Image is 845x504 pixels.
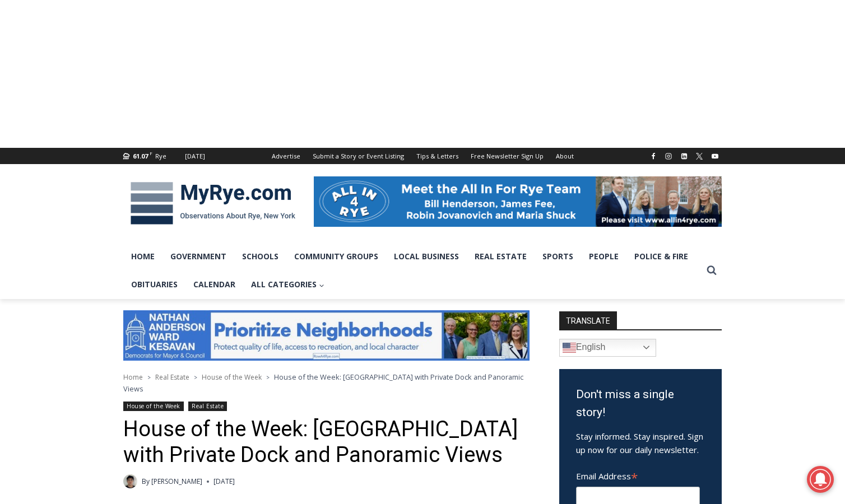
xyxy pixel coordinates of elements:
a: People [581,242,626,270]
img: Patel, Devan - bio cropped 200x200 [123,474,137,488]
span: By [142,476,150,487]
a: Home [123,372,143,382]
span: House of the Week: [GEOGRAPHIC_DATA] with Private Dock and Panoramic Views [123,372,523,393]
a: Home [123,242,162,270]
span: > [266,374,270,381]
a: Community Groups [286,242,386,270]
a: Obituaries [123,270,185,298]
div: [DATE] [185,151,205,161]
span: > [194,374,197,381]
a: Tips & Letters [410,148,465,164]
img: All in for Rye [314,176,722,227]
a: English [559,339,656,357]
a: [PERSON_NAME] [151,477,202,486]
a: All Categories [243,270,332,298]
div: Rye [155,151,166,161]
a: YouTube [708,150,722,163]
a: Real Estate [155,372,189,382]
a: House of the Week [123,402,184,411]
h3: Don't miss a single story! [576,386,705,421]
nav: Secondary Navigation [266,148,580,164]
a: Instagram [662,150,675,163]
h1: House of the Week: [GEOGRAPHIC_DATA] with Private Dock and Panoramic Views [123,417,530,468]
span: > [147,374,151,381]
a: Author image [123,474,137,488]
nav: Breadcrumbs [123,371,530,394]
a: Calendar [185,270,243,298]
a: X [693,150,706,163]
a: Advertise [266,148,307,164]
a: Linkedin [677,150,691,163]
a: Facebook [647,150,660,163]
p: Stay informed. Stay inspired. Sign up now for our daily newsletter. [576,430,705,456]
img: en [563,341,576,354]
a: Submit a Story or Event Listing [307,148,410,164]
a: Free Newsletter Sign Up [465,148,550,164]
a: Government [162,242,234,270]
span: F [150,150,152,156]
a: About [550,148,580,164]
a: Real Estate [188,402,227,411]
a: Sports [535,242,581,270]
a: Schools [234,242,286,270]
img: MyRye.com [123,174,303,232]
span: All Categories [251,278,324,291]
button: View Search Form [702,260,722,281]
span: 61.07 [133,152,148,160]
strong: TRANSLATE [559,311,617,329]
a: Real Estate [467,242,535,270]
label: Email Address [576,465,700,485]
a: Local Business [386,242,467,270]
a: Police & Fire [626,242,696,270]
nav: Primary Navigation [123,242,702,299]
time: [DATE] [213,476,235,487]
a: House of the Week [202,372,262,382]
